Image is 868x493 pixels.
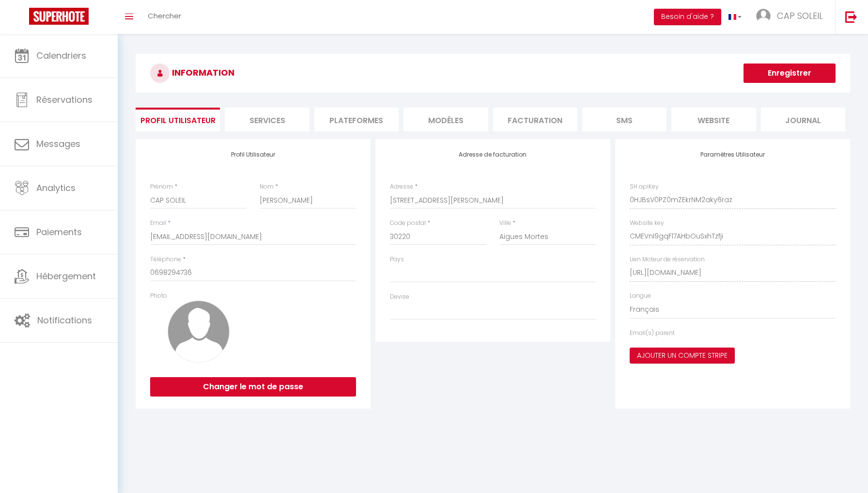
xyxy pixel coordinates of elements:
li: Facturation [493,108,577,131]
button: Changer le mot de passe [150,377,356,397]
label: Prénom [150,182,173,191]
label: Nom [260,182,274,191]
label: Photo [150,291,167,301]
h4: Paramètres Utilisateur [630,151,836,158]
span: Messages [36,138,80,150]
label: Téléphone [150,255,181,264]
button: Ouvrir le widget de chat LiveChat [8,4,37,33]
label: Code postal [390,219,426,228]
span: Chercher [148,11,181,21]
label: Email(s) parent [630,329,675,338]
h3: INFORMATION [136,54,850,93]
button: Enregistrer [744,64,836,83]
li: Profil Utilisateur [136,108,220,131]
label: Langue [630,291,651,301]
img: ... [756,9,771,23]
span: Analytics [36,182,76,194]
label: Lien Moteur de réservation [630,255,705,264]
button: Besoin d'aide ? [654,9,721,25]
img: logout [845,11,857,23]
li: SMS [582,108,666,131]
button: Ajouter un compte Stripe [630,348,735,364]
label: Website key [630,219,664,228]
label: Adresse [390,182,413,191]
span: Calendriers [36,49,86,62]
span: Paiements [36,226,82,238]
label: Pays [390,255,404,264]
h4: Profil Utilisateur [150,151,356,158]
li: Services [225,108,309,131]
img: avatar.png [168,301,230,363]
label: SH apiKey [630,182,659,191]
img: Super Booking [29,8,89,25]
li: Plateformes [314,108,399,131]
label: Email [150,219,166,228]
span: Réservations [36,94,93,106]
label: Ville [499,219,511,228]
span: CAP SOLEIL [777,10,823,22]
label: Devise [390,292,409,302]
li: MODÈLES [403,108,488,131]
h4: Adresse de facturation [390,151,596,158]
li: Journal [761,108,845,131]
span: Hébergement [36,270,96,282]
span: Notifications [37,314,92,326]
li: website [671,108,756,131]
